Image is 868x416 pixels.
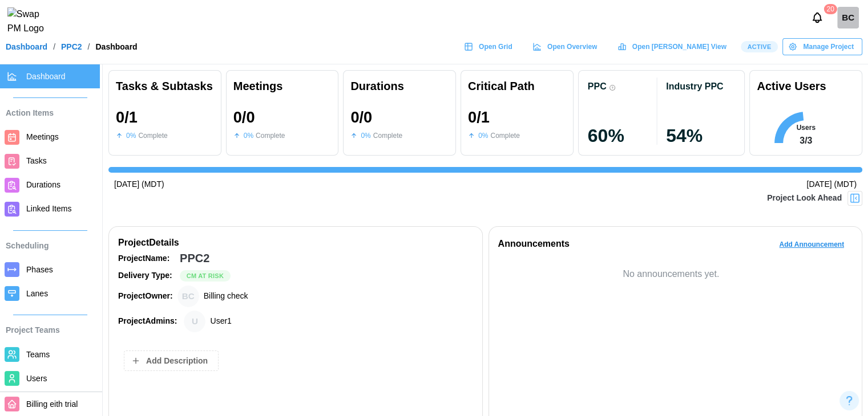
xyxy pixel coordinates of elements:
[611,38,734,55] a: Open [PERSON_NAME] View
[124,350,219,371] button: Add Description
[204,290,248,303] div: Billing check
[210,315,231,328] div: User1
[26,180,60,189] span: Durations
[26,289,48,298] span: Lanes
[138,130,167,141] div: Complete
[26,399,78,409] span: Billing eith trial
[177,286,199,307] div: Billing check
[757,78,826,95] div: Active Users
[233,109,255,126] div: 0 / 0
[468,78,566,95] div: Critical Path
[803,39,854,55] span: Manage Project
[747,42,771,52] span: Active
[180,250,209,267] div: PPC2
[26,204,71,213] span: Linked Items
[350,109,372,126] div: 0 / 0
[588,127,657,145] div: 60 %
[146,351,208,370] span: Add Description
[244,130,253,141] div: 0 %
[666,81,723,92] div: Industry PPC
[490,130,519,141] div: Complete
[779,236,844,252] span: Add Announcement
[187,271,224,281] span: Cm At Risk
[88,43,90,51] div: /
[458,38,521,55] a: Open Grid
[767,192,842,205] div: Project Look Ahead
[527,38,606,55] a: Open Overview
[118,316,177,325] strong: Project Admins:
[114,178,164,191] div: [DATE] (MDT)
[361,130,370,141] div: 0 %
[26,265,53,274] span: Phases
[666,127,735,145] div: 54 %
[118,291,173,300] strong: Project Owner:
[53,43,55,51] div: /
[478,130,488,141] div: 0 %
[547,39,597,55] span: Open Overview
[498,267,845,282] div: No announcements yet.
[632,39,726,55] span: Open [PERSON_NAME] View
[61,43,82,51] a: PPC2
[808,8,827,27] button: Notifications
[26,350,50,359] span: Teams
[26,132,59,141] span: Meetings
[233,78,332,95] div: Meetings
[498,237,570,251] div: Announcements
[823,4,837,14] div: 20
[256,130,285,141] div: Complete
[849,193,861,204] img: Project Look Ahead Button
[184,311,205,332] div: User1
[118,236,473,250] div: Project Details
[126,130,136,141] div: 0 %
[95,43,137,51] div: Dashboard
[837,7,859,28] a: Billing check
[373,130,402,141] div: Complete
[26,374,47,383] span: Users
[26,72,66,81] span: Dashboard
[806,178,857,191] div: [DATE] (MDT)
[118,270,175,282] div: Delivery Type:
[782,38,862,55] button: Manage Project
[588,81,607,92] div: PPC
[7,7,54,36] img: Swap PM Logo
[479,39,512,55] span: Open Grid
[837,7,859,28] div: BC
[6,43,47,51] a: Dashboard
[116,109,138,126] div: 0 / 1
[116,78,214,95] div: Tasks & Subtasks
[118,252,175,265] div: Project Name:
[770,236,853,253] button: Add Announcement
[468,109,490,126] div: 0 / 1
[350,78,449,95] div: Durations
[26,156,47,165] span: Tasks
